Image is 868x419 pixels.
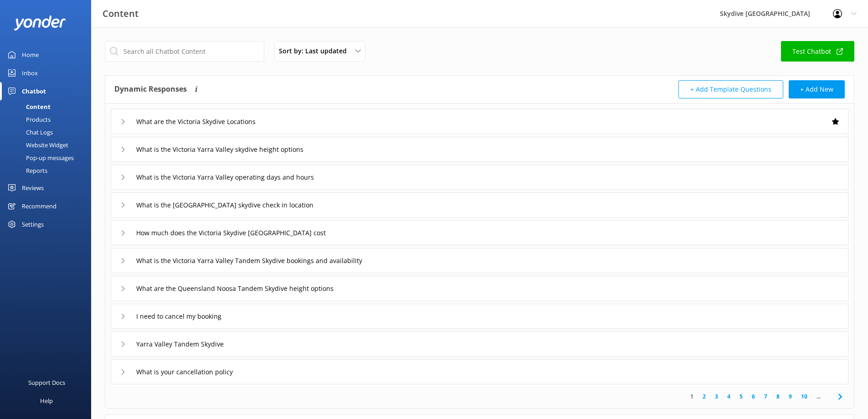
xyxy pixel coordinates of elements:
[723,392,735,401] a: 4
[772,392,784,401] a: 8
[114,80,187,98] h4: Dynamic Responses
[747,392,760,401] a: 6
[5,139,68,151] div: Website Widget
[105,41,264,62] input: Search all Chatbot Content
[14,16,66,31] img: yonder-white-logo.png
[789,80,845,98] button: + Add New
[5,113,91,126] a: Products
[5,100,51,113] div: Content
[686,392,698,401] a: 1
[5,113,51,126] div: Products
[28,373,65,392] div: Support Docs
[812,392,825,401] span: ...
[5,139,91,151] a: Website Widget
[5,100,91,113] a: Content
[781,41,854,62] a: Test Chatbot
[784,392,796,401] a: 9
[5,151,91,164] a: Pop-up messages
[760,392,772,401] a: 7
[698,392,710,401] a: 2
[5,151,74,164] div: Pop-up messages
[103,6,139,21] h3: Content
[678,80,783,98] button: + Add Template Questions
[710,392,723,401] a: 3
[5,164,47,177] div: Reports
[5,126,53,139] div: Chat Logs
[22,82,46,100] div: Chatbot
[279,46,352,56] span: Sort by: Last updated
[40,392,53,410] div: Help
[5,164,91,177] a: Reports
[22,197,56,215] div: Recommend
[22,179,44,197] div: Reviews
[22,64,38,82] div: Inbox
[22,46,39,64] div: Home
[5,126,91,139] a: Chat Logs
[735,392,747,401] a: 5
[22,215,44,233] div: Settings
[796,392,812,401] a: 10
